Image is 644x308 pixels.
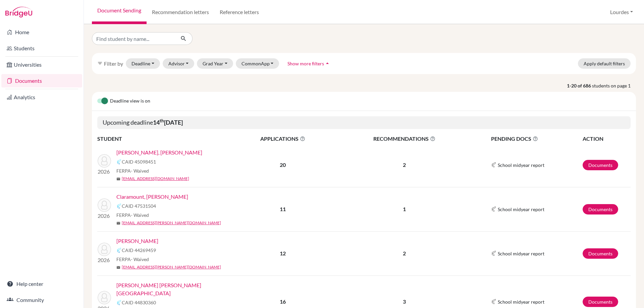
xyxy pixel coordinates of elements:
[491,299,496,304] img: Common App logo
[583,297,618,307] a: Documents
[104,60,123,67] span: Filter by
[116,265,120,269] span: mail
[1,90,82,104] a: Analytics
[280,298,286,305] b: 16
[498,298,544,305] span: School midyear report
[116,193,188,201] a: Claramount, [PERSON_NAME]
[122,299,156,306] span: CAID 44830360
[1,25,82,39] a: Home
[131,168,149,174] span: - Waived
[116,167,149,174] span: FERPA
[197,58,233,69] button: Grad Year
[498,206,544,213] span: School midyear report
[98,154,111,168] img: Castellá Falkenberg, Miranda
[116,300,122,305] img: Common App logo
[116,281,236,297] a: [PERSON_NAME] [PERSON_NAME][GEOGRAPHIC_DATA]
[578,58,631,69] button: Apply default filters
[131,212,149,218] span: - Waived
[153,119,183,126] b: 14 [DATE]
[498,162,544,169] span: School midyear report
[592,82,636,89] span: students on page 1
[160,118,164,123] sup: th
[122,158,156,165] span: CAID 45098451
[163,58,195,69] button: Advisor
[97,61,103,66] i: filter_list
[583,248,618,259] a: Documents
[334,205,475,213] p: 1
[116,159,122,165] img: Common App logo
[282,58,336,69] button: Show more filtersarrow_drop_up
[98,243,111,256] img: Dada Chávez, Maria Cristina
[126,58,160,69] button: Deadline
[1,42,82,55] a: Students
[116,203,122,209] img: Common App logo
[116,148,202,157] a: [PERSON_NAME], [PERSON_NAME]
[131,256,149,262] span: - Waived
[287,61,324,66] span: Show more filters
[122,202,156,209] span: CAID 47531504
[92,32,175,45] input: Find student by name...
[280,206,286,212] b: 11
[1,74,82,87] a: Documents
[583,160,618,170] a: Documents
[607,6,636,18] button: Lourdes
[116,211,149,219] span: FERPA
[122,247,156,254] span: CAID 44269459
[280,250,286,256] b: 12
[122,176,189,182] a: [EMAIL_ADDRESS][DOMAIN_NAME]
[1,277,82,291] a: Help center
[236,58,279,69] button: CommonApp
[280,162,286,168] b: 20
[5,7,32,17] img: Bridge-U
[97,116,631,129] h5: Upcoming deadline
[1,293,82,307] a: Community
[334,161,475,169] p: 2
[498,250,544,257] span: School midyear report
[324,60,331,67] i: arrow_drop_up
[116,237,158,245] a: [PERSON_NAME]
[122,264,221,270] a: [EMAIL_ADDRESS][PERSON_NAME][DOMAIN_NAME]
[116,221,120,225] span: mail
[491,162,496,168] img: Common App logo
[232,135,334,143] span: APPLICATIONS
[110,97,150,105] span: Deadline view is on
[491,251,496,256] img: Common App logo
[116,177,120,181] span: mail
[1,58,82,71] a: Universities
[491,135,582,143] span: PENDING DOCS
[98,291,111,304] img: Díaz Salazar, Sofia
[334,249,475,257] p: 2
[116,256,149,263] span: FERPA
[98,256,111,264] p: 2026
[583,204,618,214] a: Documents
[582,134,631,143] th: ACTION
[98,198,111,212] img: Claramount, Fiorella Esther
[122,220,221,226] a: [EMAIL_ADDRESS][PERSON_NAME][DOMAIN_NAME]
[334,135,475,143] span: RECOMMENDATIONS
[97,134,231,143] th: STUDENT
[116,248,122,253] img: Common App logo
[491,206,496,212] img: Common App logo
[334,298,475,306] p: 3
[567,82,592,89] strong: 1-20 of 686
[98,212,111,220] p: 2026
[98,168,111,176] p: 2026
